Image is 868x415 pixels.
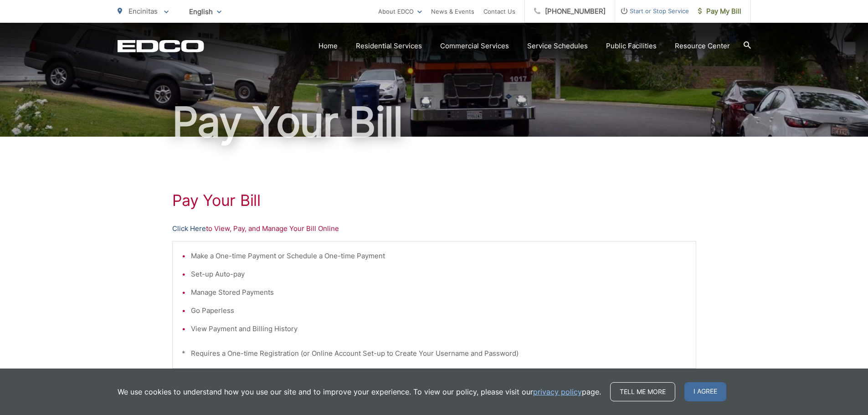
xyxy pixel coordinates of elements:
p: to View, Pay, and Manage Your Bill Online [172,223,696,234]
span: English [182,4,228,20]
a: Service Schedules [527,41,588,51]
a: Resource Center [675,41,730,51]
a: Public Facilities [606,41,657,51]
a: Click Here [172,223,206,234]
a: Tell me more [610,382,675,401]
span: Encinitas [128,7,158,15]
a: privacy policy [533,386,582,397]
li: Go Paperless [191,305,687,316]
li: Manage Stored Payments [191,287,687,298]
a: Contact Us [483,6,515,17]
a: EDCD logo. Return to the homepage. [118,40,204,52]
a: About EDCO [378,6,422,17]
p: * Requires a One-time Registration (or Online Account Set-up to Create Your Username and Password) [182,348,687,359]
a: Commercial Services [440,41,509,51]
li: Make a One-time Payment or Schedule a One-time Payment [191,251,687,261]
li: View Payment and Billing History [191,323,687,334]
span: Pay My Bill [698,6,741,17]
a: News & Events [431,6,474,17]
h1: Pay Your Bill [172,191,696,210]
span: I agree [684,382,726,401]
a: Home [318,41,338,51]
p: We use cookies to understand how you use our site and to improve your experience. To view our pol... [118,386,601,397]
li: Set-up Auto-pay [191,269,687,280]
a: Residential Services [356,41,422,51]
h1: Pay Your Bill [118,99,751,145]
